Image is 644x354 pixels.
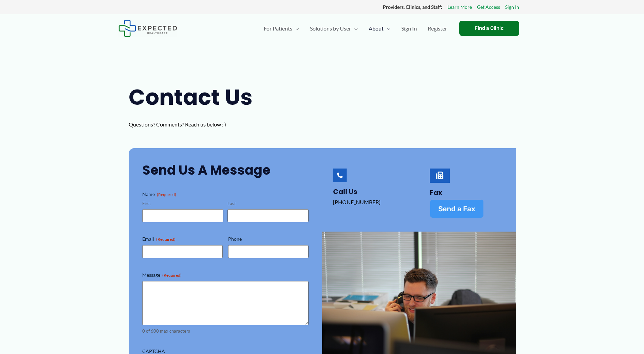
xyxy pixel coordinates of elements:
a: Send a Fax [430,199,484,218]
label: Last [227,200,309,207]
span: (Required) [162,273,182,278]
h1: Contact Us [129,82,268,113]
a: Solutions by UserMenu Toggle [305,17,363,40]
a: For PatientsMenu Toggle [258,17,305,40]
strong: Providers, Clinics, and Staff: [383,4,442,10]
span: Register [428,17,447,40]
a: Get Access [477,3,500,12]
label: First [142,200,223,207]
nav: Primary Site Navigation [258,17,453,40]
span: For Patients [264,17,292,40]
p: Questions? Comments? Reach us below : ) [129,119,268,130]
span: Menu Toggle [351,17,358,40]
a: Call Us [333,187,357,196]
h4: Fax [430,189,502,197]
span: Menu Toggle [292,17,299,40]
a: AboutMenu Toggle [363,17,396,40]
h2: Send Us a Message [142,162,309,178]
span: Sign In [401,17,417,40]
label: Phone [228,236,309,242]
span: (Required) [157,192,176,197]
p: [PHONE_NUMBER]‬‬ [333,197,405,207]
div: 0 of 600 max characters [142,328,309,334]
a: Register [422,17,453,40]
span: Send a Fax [438,205,475,212]
span: Menu Toggle [384,17,390,40]
a: Sign In [396,17,422,40]
label: Message [142,272,309,278]
span: Solutions by User [310,17,351,40]
label: Email [142,236,223,242]
legend: Name [142,191,176,198]
a: Sign In [505,3,519,12]
a: Learn More [447,3,472,12]
a: Call Us [333,169,347,182]
span: About [369,17,384,40]
span: (Required) [156,237,176,242]
a: Find a Clinic [459,21,519,36]
img: Expected Healthcare Logo - side, dark font, small [118,20,177,37]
